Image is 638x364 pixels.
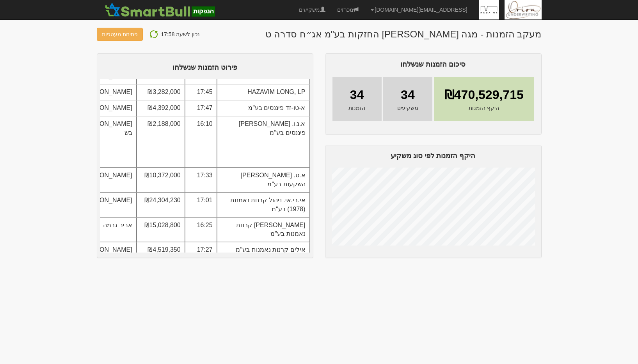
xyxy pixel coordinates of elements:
[161,29,200,39] p: נכון לשעה 17:58
[137,168,185,193] td: ₪10,372,000
[185,116,217,168] td: 16:10
[76,242,137,267] td: [PERSON_NAME]
[217,242,310,267] td: אילים קרנות נאמנות בע"מ
[217,193,310,217] td: אי.בי.אי. ניהול קרנות נאמנות (1978) בע"מ
[185,217,217,242] td: 16:25
[149,30,158,39] img: refresh-icon.png
[401,86,415,104] span: 34
[348,104,365,112] span: הזמנות
[97,28,143,41] button: פתיחת מעטפות
[217,217,310,242] td: [PERSON_NAME] קרנות נאמנות בע"מ
[400,60,466,68] span: סיכום הזמנות שנשלחו
[265,29,542,39] h1: מעקב הזמנות - מגה [PERSON_NAME] החזקות בע"מ אג״ח סדרה ט
[137,193,185,217] td: ₪24,304,230
[137,217,185,242] td: ₪15,028,800
[397,104,418,112] span: משקיעים
[185,100,217,116] td: 17:47
[76,217,137,242] td: אביב גרמה
[469,104,499,112] span: היקף הזמנות
[103,2,217,18] img: SmartBull Logo
[76,100,137,116] td: [PERSON_NAME]
[350,86,364,104] span: 34
[76,116,137,168] td: [PERSON_NAME] בש
[76,193,137,217] td: [PERSON_NAME]
[217,84,310,100] td: HAZAVIM LONG, LP
[444,86,524,104] span: ₪470,529,715
[217,116,310,168] td: א.נ.ו. [PERSON_NAME] פיננסים בע"מ
[217,168,310,193] td: א.ס. [PERSON_NAME] השקעות בע"מ
[137,84,185,100] td: ₪3,282,000
[185,242,217,267] td: 17:27
[185,168,217,193] td: 17:33
[217,100,310,116] td: א-טו-זד פיננסים בע"מ
[185,84,217,100] td: 17:45
[76,84,137,100] td: [PERSON_NAME]
[137,116,185,168] td: ₪2,188,000
[137,242,185,267] td: ₪4,519,350
[76,168,137,193] td: [PERSON_NAME]
[185,193,217,217] td: 17:01
[137,100,185,116] td: ₪4,392,000
[391,152,475,160] span: היקף הזמנות לפי סוג משקיע
[172,64,237,71] span: פירוט הזמנות שנשלחו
